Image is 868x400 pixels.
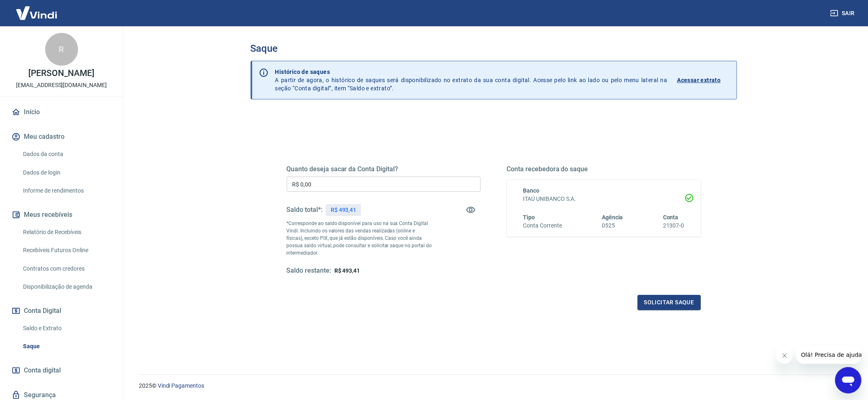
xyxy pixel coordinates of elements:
[602,214,623,221] span: Agência
[602,221,623,230] h6: 0525
[10,361,113,379] a: Conta digital
[287,206,322,214] h5: Saldo total*:
[20,338,113,355] a: Saque
[251,43,737,54] h3: Saque
[331,206,357,214] p: R$ 493,41
[45,33,78,66] div: R
[677,68,730,92] a: Acessar extrato
[20,182,113,199] a: Informe de rendimentos
[663,214,679,221] span: Conta
[28,69,94,78] p: [PERSON_NAME]
[663,221,684,230] h6: 21307-0
[835,367,861,393] iframe: Botão para abrir a janela de mensagens
[638,295,701,310] button: Solicitar saque
[10,103,113,121] a: Início
[275,68,668,76] p: Histórico de saques
[523,195,684,203] h6: ITAÚ UNIBANCO S.A.
[24,365,61,376] span: Conta digital
[20,146,113,163] a: Dados da conta
[158,382,204,389] a: Vindi Pagamentos
[5,6,69,12] span: Olá! Precisa de ajuda?
[139,382,848,390] p: 2025 ©
[20,320,113,337] a: Saldo e Extrato
[776,347,793,364] iframe: Fechar mensagem
[829,6,858,21] button: Sair
[523,214,535,221] span: Tipo
[20,164,113,181] a: Dados de login
[10,0,63,25] img: Vindi
[20,260,113,277] a: Contratos com credores
[287,220,432,257] p: *Corresponde ao saldo disponível para uso na sua Conta Digital Vindi. Incluindo os valores das ve...
[10,206,113,224] button: Meus recebíveis
[20,224,113,241] a: Relatório de Recebíveis
[334,267,360,274] span: R$ 493,41
[523,221,562,230] h6: Conta Corrente
[287,267,331,275] h5: Saldo restante:
[507,165,701,173] h5: Conta recebedora do saque
[20,242,113,259] a: Recebíveis Futuros Online
[16,81,107,90] p: [EMAIL_ADDRESS][DOMAIN_NAME]
[10,128,113,146] button: Meu cadastro
[10,302,113,320] button: Conta Digital
[677,76,721,84] p: Acessar extrato
[20,278,113,295] a: Disponibilização de agenda
[523,187,540,194] span: Banco
[796,346,861,364] iframe: Mensagem da empresa
[275,68,668,92] p: A partir de agora, o histórico de saques será disponibilizado no extrato da sua conta digital. Ac...
[287,165,481,173] h5: Quanto deseja sacar da Conta Digital?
